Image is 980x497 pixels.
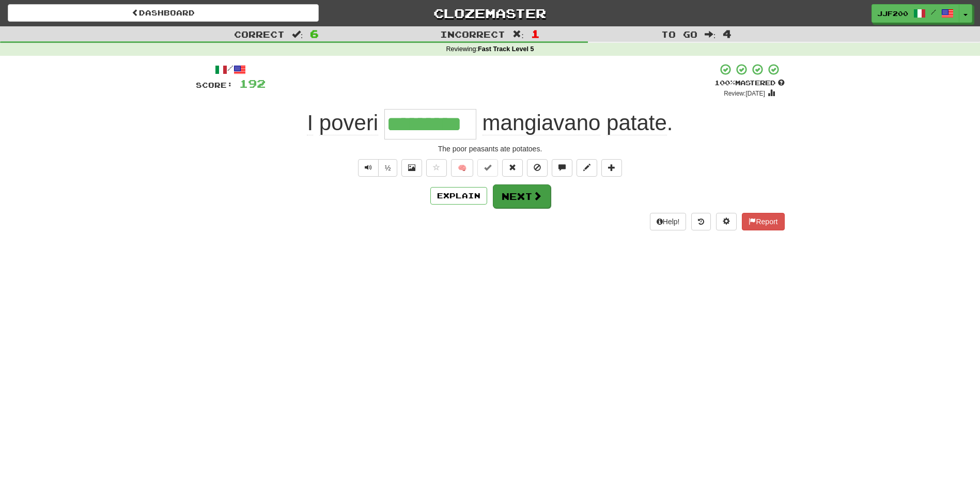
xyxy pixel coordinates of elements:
span: Score: [196,81,233,89]
span: mangiavano [483,111,601,135]
span: 100 % [714,79,735,87]
button: Ignore sentence (alt+i) [527,159,548,177]
strong: Fast Track Level 5 [478,45,534,53]
button: Discuss sentence (alt+u) [552,159,572,177]
button: Help! [650,213,687,230]
span: : [705,30,716,39]
a: Dashboard [8,4,319,22]
span: / [931,8,936,15]
span: 192 [239,77,266,90]
div: Mastered [714,79,785,88]
button: Set this sentence to 100% Mastered (alt+m) [477,159,498,177]
span: 1 [531,27,540,40]
span: 6 [310,27,319,40]
a: JJF200 / [872,4,959,23]
span: patate [606,111,667,135]
div: The poor peasants ate potatoes. [196,144,785,154]
button: ½ [378,159,398,177]
button: Show image (alt+x) [401,159,422,177]
span: : [292,30,303,39]
span: poveri [319,111,378,135]
span: . [476,111,673,135]
button: Next [493,184,551,208]
div: Text-to-speech controls [356,159,398,177]
button: Edit sentence (alt+d) [577,159,597,177]
span: 4 [723,27,732,40]
span: I [307,111,313,135]
button: 🧠 [451,159,473,177]
button: Report [742,213,784,230]
button: Play sentence audio (ctl+space) [358,159,379,177]
a: Clozemaster [334,4,645,22]
span: To go [661,29,697,39]
button: Explain [430,187,487,205]
span: JJF200 [877,9,908,18]
small: Review: [DATE] [724,90,765,97]
span: Incorrect [440,29,505,39]
button: Favorite sentence (alt+f) [426,159,447,177]
button: Reset to 0% Mastered (alt+r) [502,159,523,177]
div: / [196,63,266,76]
button: Add to collection (alt+a) [601,159,622,177]
span: : [512,30,524,39]
button: Round history (alt+y) [691,213,711,230]
span: Correct [234,29,285,39]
